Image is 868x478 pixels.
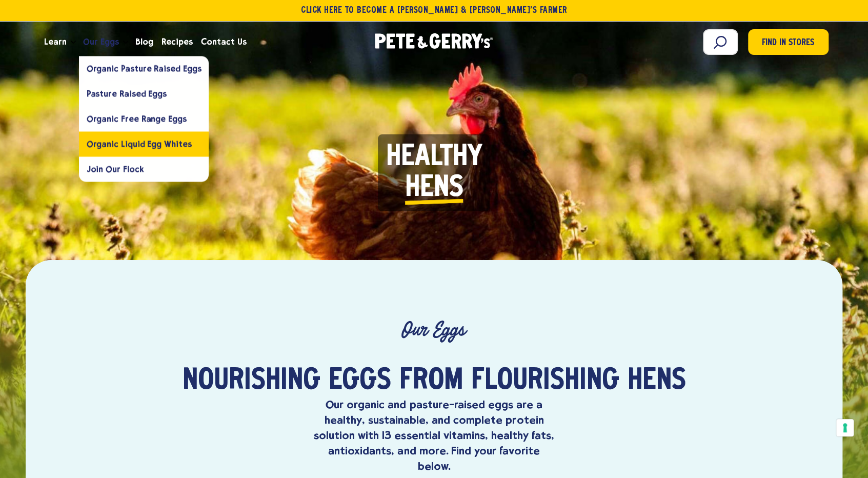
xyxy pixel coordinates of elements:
[131,28,157,56] a: Blog
[182,366,320,396] span: Nourishing
[94,319,774,341] p: Our Eggs
[197,28,251,56] a: Contact Us
[79,156,209,182] a: Join Our Flock
[79,81,209,106] a: Pasture Raised Eggs
[87,114,187,124] span: Organic Free Range Eggs
[449,173,463,204] i: s
[201,35,247,48] span: Contact Us
[79,131,209,156] a: Organic Liquid Egg Whites
[471,366,619,396] span: flourishing
[748,29,829,55] a: Find in Stores
[44,35,67,48] span: Learn
[311,397,557,474] p: Our organic and pasture-raised eggs are a healthy, sustainable, and complete protein solution wit...
[123,41,128,44] button: Open the dropdown menu for Our Eggs
[83,35,119,48] span: Our Eggs
[386,142,482,173] span: Healthy
[157,28,197,56] a: Recipes
[836,419,854,436] button: Your consent preferences for tracking technologies
[328,366,391,396] span: eggs
[87,89,167,98] span: Pasture Raised Eggs
[135,35,153,48] span: Blog
[40,28,71,56] a: Learn
[79,106,209,131] a: Organic Free Range Eggs
[762,36,814,50] span: Find in Stores
[162,35,193,48] span: Recipes
[627,366,685,396] span: hens
[87,64,201,73] span: Organic Pasture Raised Eggs
[79,28,123,56] a: Our Eggs
[71,41,76,44] button: Open the dropdown menu for Learn
[703,29,738,55] input: Search
[87,139,192,149] span: Organic Liquid Egg Whites
[87,164,144,174] span: Join Our Flock
[399,366,462,396] span: from
[79,56,209,81] a: Organic Pasture Raised Eggs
